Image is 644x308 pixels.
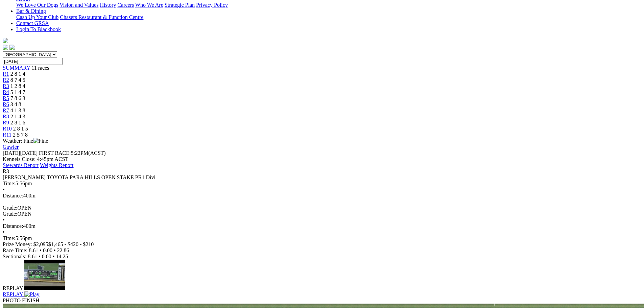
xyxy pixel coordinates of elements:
[13,132,28,138] span: 2 5 7 8
[3,205,18,211] span: Grade:
[3,285,641,298] a: REPLAY Play
[100,2,116,8] a: History
[40,247,42,253] span: •
[43,247,52,253] span: 0.00
[3,114,9,119] a: R8
[3,45,8,50] img: facebook.svg
[3,38,8,43] img: logo-grsa-white.png
[31,65,49,71] span: 11 races
[10,71,25,77] span: 2 8 1 4
[16,14,58,20] a: Cash Up Your Club
[3,144,19,150] a: Gawler
[16,2,58,8] a: We Love Our Dogs
[3,223,641,229] div: 400m
[3,150,38,156] span: [DATE]
[3,193,641,199] div: 400m
[3,71,9,77] a: R1
[13,126,28,132] span: 2 8 1 5
[3,291,23,297] span: REPLAY
[3,241,641,247] div: Prize Money: $2,095
[3,150,20,156] span: [DATE]
[33,138,48,144] img: Fine
[3,235,16,241] span: Time:
[53,254,55,259] span: •
[3,89,9,95] span: R4
[10,77,25,83] span: 8 7 4 5
[16,8,46,14] a: Bar & Dining
[54,247,56,253] span: •
[3,65,30,71] a: SUMMARY
[28,254,37,259] span: 8.61
[135,2,163,8] a: Who We Are
[10,108,25,113] span: 4 1 3 8
[57,247,69,253] span: 22.86
[3,187,5,192] span: •
[3,181,641,187] div: 5:56pm
[117,2,134,8] a: Careers
[39,150,71,156] span: FIRST RACE:
[3,229,5,235] span: •
[56,254,68,259] span: 14.25
[10,120,25,125] span: 2 8 1 6
[3,101,9,107] a: R6
[59,2,98,8] a: Vision and Values
[3,254,26,259] span: Sectionals:
[16,14,641,20] div: Bar & Dining
[3,120,9,125] a: R9
[39,150,106,156] span: 5:22PM(ACST)
[3,126,12,132] a: R10
[10,114,25,119] span: 2 1 4 3
[39,254,41,259] span: •
[24,260,65,290] img: default.jpg
[3,211,641,217] div: OPEN
[3,77,9,83] a: R2
[3,247,27,253] span: Race Time:
[16,26,61,32] a: Login To Blackbook
[3,211,18,217] span: Grade:
[3,285,23,291] span: REPLAY
[42,254,51,259] span: 0.00
[3,223,23,229] span: Distance:
[165,2,195,8] a: Strategic Plan
[29,247,38,253] span: 8.61
[3,108,9,113] a: R7
[3,181,16,186] span: Time:
[3,174,641,181] div: [PERSON_NAME] TOYOTA PARA HILLS OPEN STAKE PR1 Divi
[10,89,25,95] span: 5 1 4 7
[40,162,74,168] a: Weights Report
[3,298,40,303] span: PHOTO FINISH
[16,2,641,8] div: About
[3,132,11,138] a: R11
[3,58,63,65] input: Select date
[3,217,5,223] span: •
[3,138,48,144] span: Weather: Fine
[9,45,15,50] img: twitter.svg
[196,2,228,8] a: Privacy Policy
[3,193,23,198] span: Distance:
[24,291,39,298] img: Play
[3,235,641,241] div: 5:56pm
[3,168,9,174] span: R3
[3,162,39,168] a: Stewards Report
[10,101,25,107] span: 3 4 8 1
[10,83,25,89] span: 1 2 8 4
[3,205,641,211] div: OPEN
[3,83,9,89] a: R3
[60,14,143,20] a: Chasers Restaurant & Function Centre
[16,20,49,26] a: Contact GRSA
[3,156,641,162] div: Kennels Close: 4:45pm ACST
[10,95,25,101] span: 7 8 6 3
[48,241,94,247] span: $1,465 - $420 - $210
[3,95,9,101] a: R5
